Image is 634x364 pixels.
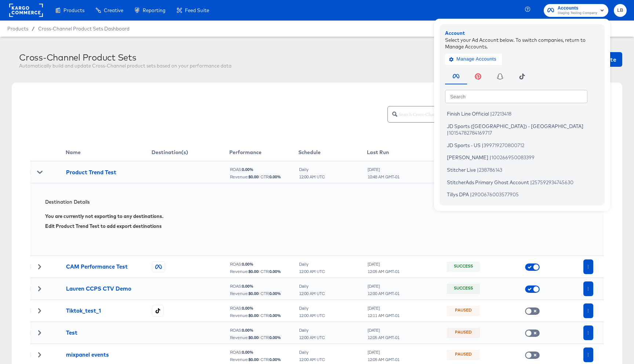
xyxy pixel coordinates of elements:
div: Select your Ad Account below. To switch companies, return to Manage Accounts. [445,36,599,50]
div: Toggle Row Expanded [30,170,49,175]
span: [PERSON_NAME] [447,154,488,160]
div: Toggle Row Expanded [30,286,49,291]
div: 12:00 AM UTC [299,357,325,362]
b: 0.00 % [242,327,254,333]
b: 0.00 % [242,167,254,172]
span: Products [7,26,28,32]
div: 12:05 AM GMT-01 [367,335,400,340]
span: Products [63,7,84,13]
span: Stitcher Live [447,167,476,172]
div: 12:05 AM GMT-01 [367,269,400,274]
div: [DATE] [367,328,400,333]
div: Tiktok_test_1 [66,307,101,314]
div: mixpanel events [66,351,109,358]
div: 12:00 AM UTC [299,291,325,296]
span: Finish Line Official [447,111,489,117]
b: $ 0.00 [248,291,258,296]
span: 238786143 [479,167,502,172]
b: $ 0.00 [248,269,258,274]
b: 0.00 % [242,261,254,267]
div: 12:11 AM GMT-01 [367,313,400,318]
div: Cross-Channel Product Sets [19,52,232,62]
span: Tillys DPA [447,192,469,197]
span: | [490,111,492,117]
div: Toggle Row Expanded [30,330,49,335]
span: LB [617,6,624,15]
div: 12:00 AM UTC [299,174,325,179]
div: Product Trend Test [66,168,116,176]
span: | [489,154,491,160]
div: Revenue: | CTR: [230,357,298,362]
span: Staging Testing Company [558,10,597,16]
div: CAM Performance Test [66,263,128,270]
b: $ 0.00 [248,174,258,179]
span: 257592934745630 [532,179,573,185]
p: Edit Product Trend Test to add export destinations [45,223,164,230]
b: 0.00 % [242,349,254,355]
div: Success [454,263,473,270]
span: Manage Accounts [451,55,496,63]
b: 0.00 % [242,305,254,311]
span: Feed Suite [185,7,209,13]
div: Toggle Row Expanded [30,308,49,313]
span: 27213418 [492,111,511,117]
b: 0.00 % [269,174,281,179]
div: Toggle Row Expanded [30,264,49,269]
div: Success [454,285,473,292]
button: AccountsStaging Testing Company [544,4,608,17]
div: ROAS: [230,328,298,333]
div: 12:05 AM GMT-01 [367,357,400,362]
span: JD Sports - US [447,142,481,148]
div: ROAS: [230,350,298,355]
div: Paused [455,307,472,314]
input: Search Cross-Channel Product Set by name [397,103,596,119]
b: 0.00 % [269,291,281,296]
b: 0.00 % [269,269,281,274]
div: Daily [299,284,325,289]
div: Daily [299,306,325,311]
div: Daily [299,350,325,355]
span: / [28,26,38,32]
b: 0.00 % [242,283,254,289]
div: Paused [455,330,472,336]
b: 0.00 % [269,335,281,340]
div: Destination Details [45,199,164,205]
th: Name [66,144,152,161]
span: 10154782784169717 [449,130,492,136]
div: ROAS: [230,167,298,172]
span: 399719270800712 [484,142,524,148]
span: StitcherAds Primary Ghost Account [447,179,529,185]
div: 10:48 AM GMT-01 [367,174,400,179]
div: Daily [299,328,325,333]
th: Performance [229,144,298,161]
div: ROAS: [230,306,298,311]
b: $ 0.00 [248,357,258,362]
b: $ 0.00 [248,335,258,340]
span: 100266950083399 [491,154,535,160]
div: Revenue: | CTR: [230,291,298,296]
div: [DATE] [367,262,400,267]
div: Revenue: | CTR: [230,269,298,274]
div: Automatically build and update Cross-Channel product sets based on your performance data [19,62,232,69]
span: | [477,167,479,172]
div: [DATE] [367,284,400,289]
span: | [470,192,472,197]
div: Account [445,30,599,37]
div: Daily [299,167,325,172]
div: Paused [455,352,472,358]
div: Revenue: | CTR: [230,313,298,318]
div: 12:00 AM UTC [299,269,325,274]
th: Destination(s) [152,144,230,161]
a: Cross-Channel Product Sets Dashboard [38,26,130,32]
div: ROAS: [230,284,298,289]
button: LB [614,4,627,17]
div: [DATE] [367,350,400,355]
p: You are currently not exporting to any destinations. [45,213,164,220]
span: | [530,179,532,185]
div: Daily [299,262,325,267]
b: $ 0.00 [248,313,258,318]
div: Revenue: | CTR: [230,174,298,179]
button: Manage Accounts [445,54,502,65]
div: Toggle Row Expanded [30,352,49,357]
